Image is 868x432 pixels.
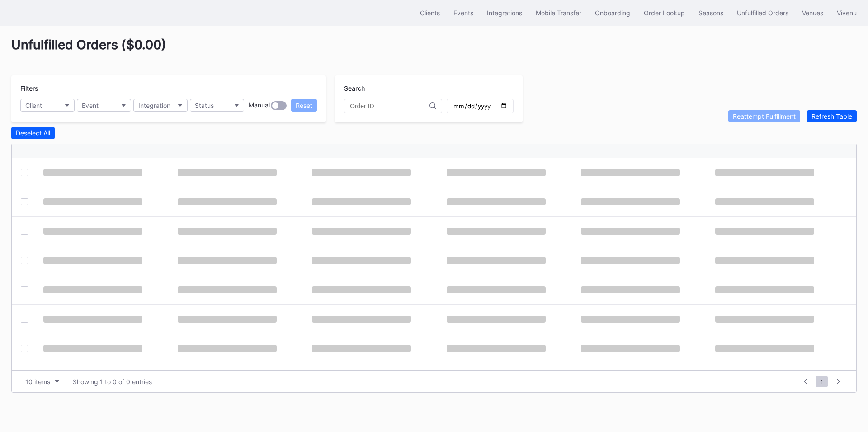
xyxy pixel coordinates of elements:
div: Reset [296,102,312,109]
button: Venues [795,5,830,21]
div: Integration [138,102,170,109]
div: Vivenu [837,9,857,17]
button: Mobile Transfer [529,5,588,21]
div: Unfulfilled Orders ( $0.00 ) [11,37,857,64]
div: Mobile Transfer [536,9,581,17]
div: Search [344,84,514,92]
div: Manual [249,101,270,110]
button: Reset [291,99,317,112]
div: Filters [20,84,317,92]
button: Refresh Table [807,110,857,122]
button: Deselect All [11,127,55,139]
button: Seasons [692,5,730,21]
button: Status [190,99,244,112]
button: Events [447,5,480,21]
div: Integrations [487,9,522,17]
div: Refresh Table [811,112,852,120]
button: Order Lookup [637,5,692,21]
button: Client [20,99,75,112]
button: Unfulfilled Orders [730,5,795,21]
button: Integration [133,99,188,112]
div: Events [453,9,473,17]
button: Clients [413,5,447,21]
div: 10 items [25,378,50,386]
input: Order ID [350,102,429,110]
div: Client [25,102,42,109]
button: 10 items [21,376,64,388]
span: 1 [816,376,828,387]
button: Onboarding [588,5,637,21]
div: Seasons [698,9,723,17]
div: Status [195,102,214,109]
div: Order Lookup [644,9,685,17]
div: Clients [420,9,440,17]
button: Integrations [480,5,529,21]
button: Reattempt Fulfillment [728,110,800,122]
div: Deselect All [16,129,50,137]
div: Reattempt Fulfillment [733,112,796,120]
div: Event [82,102,99,109]
div: Showing 1 to 0 of 0 entries [73,378,152,386]
div: Venues [802,9,823,17]
div: Unfulfilled Orders [737,9,788,17]
button: Event [77,99,131,112]
button: Vivenu [830,5,863,21]
div: Onboarding [595,9,630,17]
